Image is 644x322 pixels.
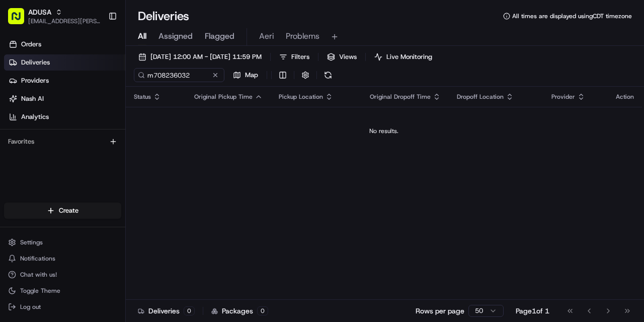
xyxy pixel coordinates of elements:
[21,112,49,121] span: Analytics
[279,93,323,101] span: Pickup Location
[28,7,51,17] button: ADUSA
[4,4,104,28] button: ADUSA[EMAIL_ADDRESS][PERSON_NAME][DOMAIN_NAME]
[10,147,18,155] div: 📗
[10,40,183,56] p: Welcome 👋
[138,306,195,316] div: Deliveries
[21,94,44,103] span: Nash AI
[4,284,121,298] button: Toggle Theme
[171,99,183,111] button: Start new chat
[4,268,121,282] button: Chat with us!
[370,93,431,101] span: Original Dropoff Time
[291,52,309,61] span: Filters
[95,146,162,156] span: API Documentation
[416,306,464,316] p: Rows per page
[551,93,575,101] span: Provider
[4,36,125,52] a: Orders
[4,73,125,89] a: Providers
[194,93,253,101] span: Original Pickup Time
[286,30,319,42] span: Problems
[205,30,234,42] span: Flagged
[20,146,77,156] span: Knowledge Base
[386,52,432,61] span: Live Monitoring
[370,50,437,64] button: Live Monitoring
[138,30,146,42] span: All
[4,203,121,219] button: Create
[211,306,268,316] div: Packages
[100,170,122,178] span: Pylon
[228,68,263,82] button: Map
[4,54,125,71] a: Deliveries
[158,30,193,42] span: Assigned
[10,10,30,30] img: Nash
[4,251,121,266] button: Notifications
[20,254,55,263] span: Notifications
[21,76,49,85] span: Providers
[20,303,41,311] span: Log out
[184,306,195,315] div: 0
[26,65,166,75] input: Clear
[28,17,100,25] button: [EMAIL_ADDRESS][PERSON_NAME][DOMAIN_NAME]
[321,68,335,82] button: Refresh
[150,52,262,61] span: [DATE] 12:00 AM - [DATE] 11:59 PM
[257,306,268,315] div: 0
[134,93,151,101] span: Status
[259,30,274,42] span: Aeri
[134,50,266,64] button: [DATE] 12:00 AM - [DATE] 11:59 PM
[130,127,638,135] div: No results.
[85,147,93,155] div: 💻
[4,91,125,107] a: Nash AI
[339,52,357,61] span: Views
[59,206,78,215] span: Create
[4,134,121,150] div: Favorites
[457,93,504,101] span: Dropoff Location
[275,50,314,64] button: Filters
[323,50,361,64] button: Views
[616,93,634,101] div: Action
[20,238,43,246] span: Settings
[34,96,165,106] div: Start new chat
[81,142,166,160] a: 💻API Documentation
[4,300,121,314] button: Log out
[516,306,549,316] div: Page 1 of 1
[20,287,60,295] span: Toggle Theme
[34,106,127,114] div: We're available if you need us!
[512,12,632,20] span: All times are displayed using CDT timezone
[138,8,189,24] h1: Deliveries
[10,96,28,114] img: 1736555255976-a54dd68f-1ca7-489b-9aae-adbdc363a1c4
[71,170,122,178] a: Powered byPylon
[21,40,41,49] span: Orders
[4,235,121,249] button: Settings
[21,58,50,67] span: Deliveries
[4,109,125,125] a: Analytics
[245,71,258,80] span: Map
[134,68,224,82] input: Type to search
[20,271,57,279] span: Chat with us!
[6,142,81,160] a: 📗Knowledge Base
